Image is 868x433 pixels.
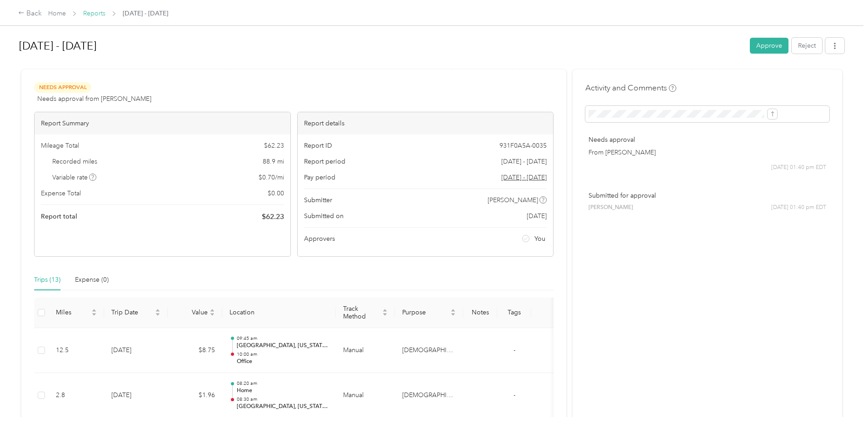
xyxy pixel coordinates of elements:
div: Back [18,8,42,19]
th: Miles [49,298,104,328]
span: Expense Total [41,189,81,198]
th: Trip Date [104,298,168,328]
td: Catholic Charities of Oswego County [395,328,463,373]
h4: Activity and Comments [585,82,676,94]
a: Reports [83,10,105,17]
td: [DATE] [104,328,168,373]
button: Reject [792,38,822,54]
th: Notes [463,298,497,328]
span: caret-down [210,312,215,317]
div: Report Summary [35,112,290,134]
span: Miles [56,309,90,316]
span: Go to pay period [501,173,547,182]
p: 10:00 am [237,351,329,358]
p: 09:45 am [237,335,329,342]
iframe: Everlance-gr Chat Button Frame [817,382,868,433]
span: Recorded miles [52,157,97,166]
span: caret-down [155,312,160,317]
div: Trips (13) [34,275,60,285]
td: 12.5 [49,328,104,373]
div: Expense (0) [75,275,109,285]
span: [PERSON_NAME] [589,204,633,212]
td: Manual [336,328,395,373]
span: caret-up [155,308,160,313]
p: [GEOGRAPHIC_DATA], [US_STATE], [GEOGRAPHIC_DATA] [237,342,329,350]
span: Track Method [343,305,380,320]
span: caret-down [450,312,456,317]
p: [GEOGRAPHIC_DATA], [US_STATE], [GEOGRAPHIC_DATA] [237,403,329,411]
span: caret-down [382,312,388,317]
th: Location [222,298,336,328]
span: [DATE] - [DATE] [501,157,547,166]
span: [DATE] 01:40 pm EDT [771,204,826,212]
td: $8.75 [168,328,222,373]
th: Purpose [395,298,463,328]
span: caret-up [210,308,215,313]
button: Approve [750,38,788,54]
p: Office [237,358,329,366]
span: Variable rate [52,173,97,182]
td: [DATE] [104,373,168,418]
span: [DATE] [527,211,547,221]
span: [DATE] 01:40 pm EDT [771,164,826,172]
span: Approvers [304,234,335,244]
span: 88.9 mi [263,157,284,166]
span: $ 62.23 [264,141,284,150]
p: Home [237,387,329,395]
p: Needs approval [589,135,826,144]
p: Submitted for approval [589,191,826,200]
span: - [514,346,515,354]
span: Value [175,309,208,316]
p: 08:30 am [237,396,329,403]
td: Manual [336,373,395,418]
span: caret-up [91,308,97,313]
span: - [514,391,515,399]
td: Catholic Charities of Oswego County [395,373,463,418]
th: Value [168,298,222,328]
span: caret-up [450,308,456,313]
span: caret-down [91,312,97,317]
span: Submitted on [304,211,344,221]
span: Needs approval from [PERSON_NAME] [37,94,151,104]
span: Report total [41,212,77,221]
td: $1.96 [168,373,222,418]
span: Needs Approval [34,82,91,93]
h1: Sep 15 - 28, 2025 [19,35,743,57]
span: $ 0.70 / mi [259,173,284,182]
p: 08:20 am [237,380,329,387]
span: $ 62.23 [262,211,284,222]
div: Report details [298,112,554,134]
p: From [PERSON_NAME] [589,148,826,157]
span: [PERSON_NAME] [488,195,538,205]
th: Tags [497,298,531,328]
a: Home [48,10,66,17]
span: Mileage Total [41,141,79,150]
span: 931F0A5A-0035 [499,141,547,150]
span: Report period [304,157,345,166]
td: 2.8 [49,373,104,418]
span: Purpose [402,309,449,316]
span: [DATE] - [DATE] [123,9,168,18]
span: Trip Date [111,309,153,316]
span: Pay period [304,173,335,182]
span: Report ID [304,141,332,150]
span: Submitter [304,195,332,205]
span: caret-up [382,308,388,313]
span: $ 0.00 [268,189,284,198]
span: You [534,234,545,244]
th: Track Method [336,298,395,328]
